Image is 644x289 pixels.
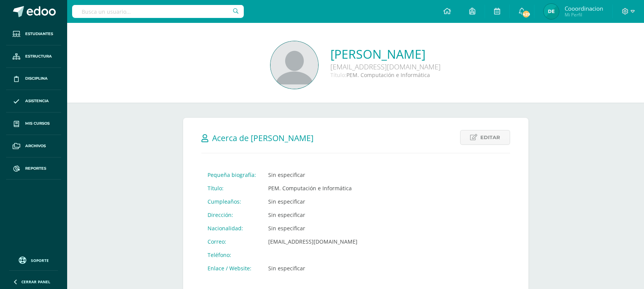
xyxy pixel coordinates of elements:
[262,235,364,248] td: [EMAIL_ADDRESS][DOMAIN_NAME]
[330,62,441,71] div: [EMAIL_ADDRESS][DOMAIN_NAME]
[201,222,262,235] td: Nacionalidad:
[262,262,364,275] td: Sin especificar
[544,4,559,19] img: 5b2783ad3a22ae473dcaf132f569719c.png
[262,195,364,208] td: Sin especificar
[6,23,61,45] a: Estudiantes
[201,208,262,222] td: Dirección:
[201,262,262,275] td: Enlace / Website:
[6,135,61,157] a: Archivos
[9,255,58,265] a: Soporte
[201,235,262,248] td: Correo:
[72,5,244,18] input: Busca un usuario...
[212,133,314,143] span: Acerca de [PERSON_NAME]
[25,165,46,172] span: Reportes
[201,181,262,195] td: Título:
[262,168,364,181] td: Sin especificar
[6,157,61,180] a: Reportes
[25,53,52,59] span: Estructura
[330,71,346,79] span: Título:
[262,181,364,195] td: PEM. Computación e Informática
[25,31,53,37] span: Estudiantes
[270,41,318,89] img: c25e252405f7ddc772ee57a73c6df568.png
[25,75,48,82] span: Disciplina
[565,5,603,12] span: Cooordinacion
[6,90,61,112] a: Asistencia
[25,143,46,149] span: Archivos
[6,45,61,68] a: Estructura
[31,258,49,263] span: Soporte
[21,279,50,284] span: Cerrar panel
[460,130,510,145] a: Editar
[6,112,61,135] a: Mis cursos
[25,98,49,104] span: Asistencia
[522,10,530,18] span: 429
[565,11,603,18] span: Mi Perfil
[201,168,262,181] td: Pequeña biografía:
[25,120,50,127] span: Mis cursos
[262,208,364,222] td: Sin especificar
[346,71,430,79] span: PEM. Computación e Informática
[6,68,61,90] a: Disciplina
[201,248,262,262] td: Teléfono:
[262,222,364,235] td: Sin especificar
[480,130,500,144] span: Editar
[201,195,262,208] td: Cumpleaños:
[330,46,441,62] a: [PERSON_NAME]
